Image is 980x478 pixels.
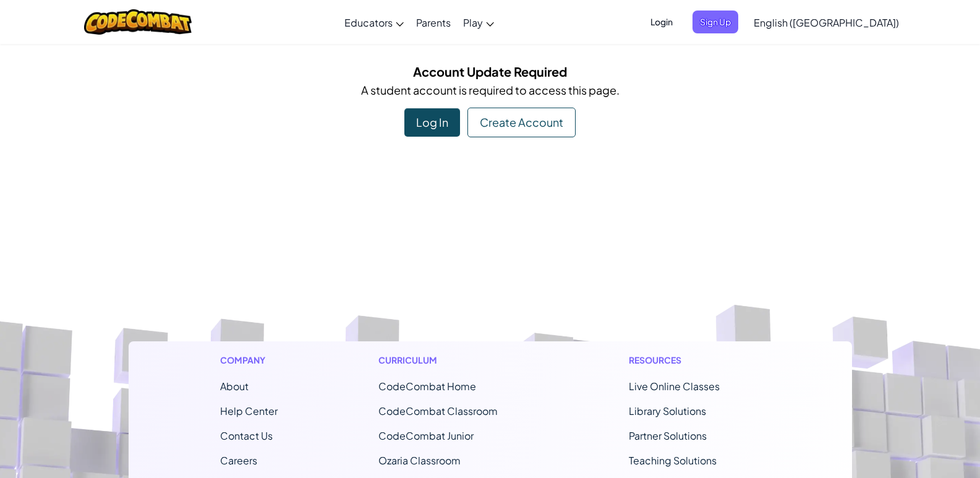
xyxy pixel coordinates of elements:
[138,81,843,99] p: A student account is required to access this page.
[457,6,500,39] a: Play
[138,62,843,81] h5: Account Update Required
[220,380,249,393] a: About
[220,404,278,417] a: Help Center
[220,354,278,367] h1: Company
[220,429,273,442] span: Contact Us
[378,454,461,467] a: Ozaria Classroom
[404,108,460,137] div: Log In
[378,404,498,417] a: CodeCombat Classroom
[629,404,706,417] a: Library Solutions
[692,11,738,33] button: Sign Up
[629,354,761,367] h1: Resources
[643,11,680,33] button: Login
[220,454,257,467] a: Careers
[754,16,899,29] span: English ([GEOGRAPHIC_DATA])
[338,6,410,39] a: Educators
[410,6,457,39] a: Parents
[378,354,528,367] h1: Curriculum
[378,380,476,393] span: CodeCombat Home
[467,108,576,137] div: Create Account
[748,6,905,39] a: English ([GEOGRAPHIC_DATA])
[629,380,720,393] a: Live Online Classes
[629,429,707,442] a: Partner Solutions
[84,9,192,35] img: CodeCombat logo
[378,429,474,442] a: CodeCombat Junior
[629,454,717,467] a: Teaching Solutions
[463,16,483,29] span: Play
[344,16,393,29] span: Educators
